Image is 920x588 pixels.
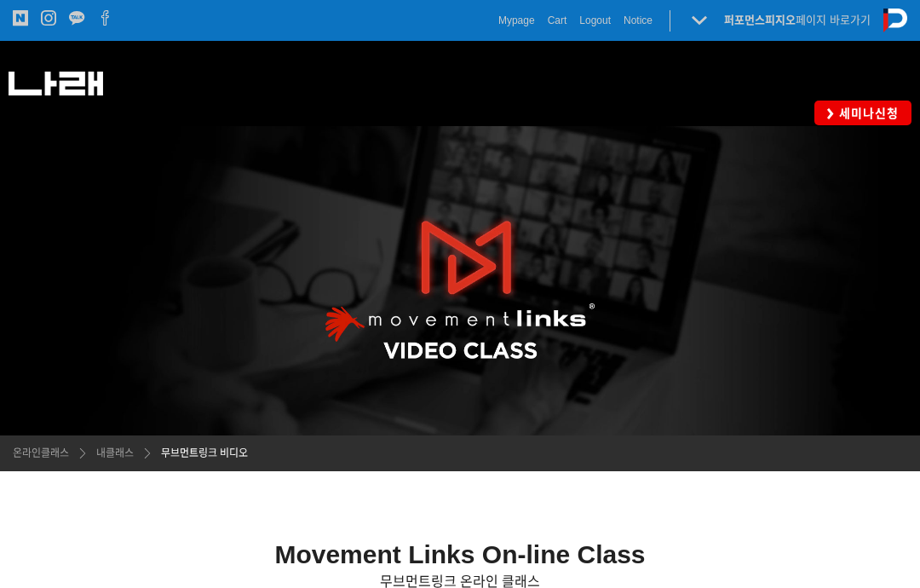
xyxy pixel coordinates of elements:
a: 퍼포먼스피지오페이지 바로가기 [724,14,871,26]
a: Logout [579,12,611,29]
a: Notice [624,12,653,29]
a: 무브먼트링크 비디오 [152,445,248,462]
strong: 퍼포먼스피지오 [724,14,796,26]
span: 세미나신청 [834,105,899,122]
a: 세미나신청 [814,101,911,125]
span: 내클래스 [96,447,134,459]
a: Mypage [498,12,535,29]
span: 온라인클래스 [13,447,69,459]
a: 내클래스 [88,445,134,462]
a: Cart [548,12,567,29]
strong: Movement Links On-line Class [274,540,645,568]
a: 온라인클래스 [13,445,69,462]
span: 무브먼트링크 비디오 [161,447,248,459]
